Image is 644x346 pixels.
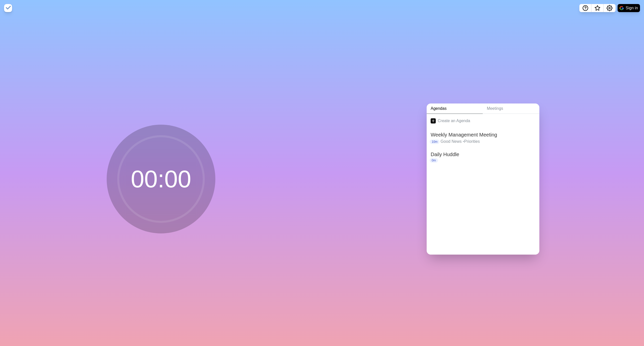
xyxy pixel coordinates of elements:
a: Create an Agenda [427,114,539,128]
a: Agendas [427,103,483,114]
h2: Weekly Management Meeting [431,131,535,139]
button: What’s new [591,4,603,12]
button: Sign in [618,4,640,12]
h2: Daily Huddle [431,151,535,158]
button: Help [579,4,591,12]
a: Meetings [483,103,539,114]
button: Settings [603,4,616,12]
p: Good News Priorities [440,139,535,145]
p: 0m [430,158,438,163]
p: 10m [430,140,439,144]
span: • [463,139,464,144]
img: timeblocks logo [4,4,12,12]
img: google logo [620,6,624,10]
